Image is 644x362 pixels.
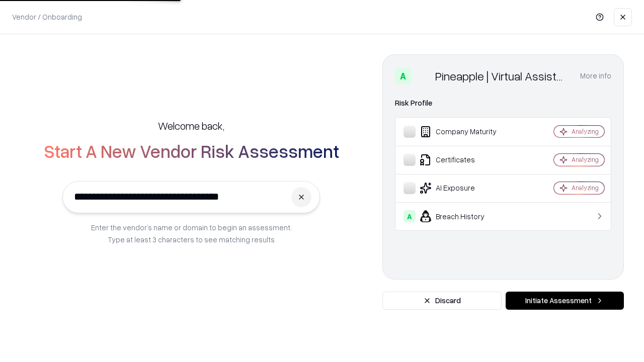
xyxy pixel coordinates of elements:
[572,184,599,192] div: Analyzing
[158,119,224,133] h5: Welcome back,
[91,221,292,245] p: Enter the vendor’s name or domain to begin an assessment. Type at least 3 characters to see match...
[44,141,339,161] h2: Start A New Vendor Risk Assessment
[415,68,431,84] img: Pineapple | Virtual Assistant Agency
[404,210,524,222] div: Breach History
[435,68,568,84] div: Pineapple | Virtual Assistant Agency
[506,292,624,310] button: Initiate Assessment
[580,67,611,85] button: More info
[572,155,599,164] div: Analyzing
[404,210,416,222] div: A
[395,97,611,109] div: Risk Profile
[572,127,599,136] div: Analyzing
[404,126,524,138] div: Company Maturity
[382,292,502,310] button: Discard
[12,12,82,22] p: Vendor / Onboarding
[404,154,524,166] div: Certificates
[395,68,411,84] div: A
[404,182,524,194] div: AI Exposure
